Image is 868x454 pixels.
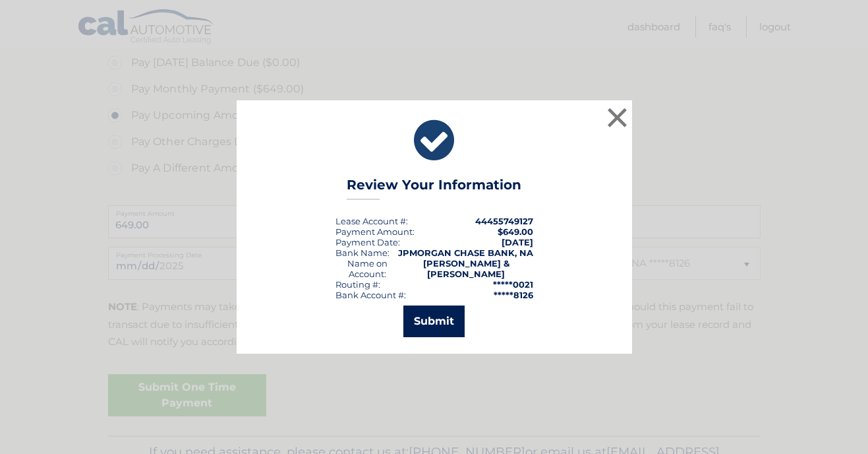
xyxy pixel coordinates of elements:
[335,290,406,300] div: Bank Account #:
[403,306,465,337] button: Submit
[335,247,390,258] div: Bank Name:
[335,258,399,279] div: Name on Account:
[498,226,533,237] span: $649.00
[475,216,533,226] strong: 44455749127
[604,104,631,131] button: ×
[335,226,415,237] div: Payment Amount:
[347,177,521,200] h3: Review Your Information
[335,216,408,226] div: Lease Account #:
[335,237,398,247] span: Payment Date
[502,237,533,247] span: [DATE]
[398,247,533,258] strong: JPMORGAN CHASE BANK, NA
[335,279,380,290] div: Routing #:
[335,237,400,247] div: :
[423,258,509,279] strong: [PERSON_NAME] & [PERSON_NAME]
